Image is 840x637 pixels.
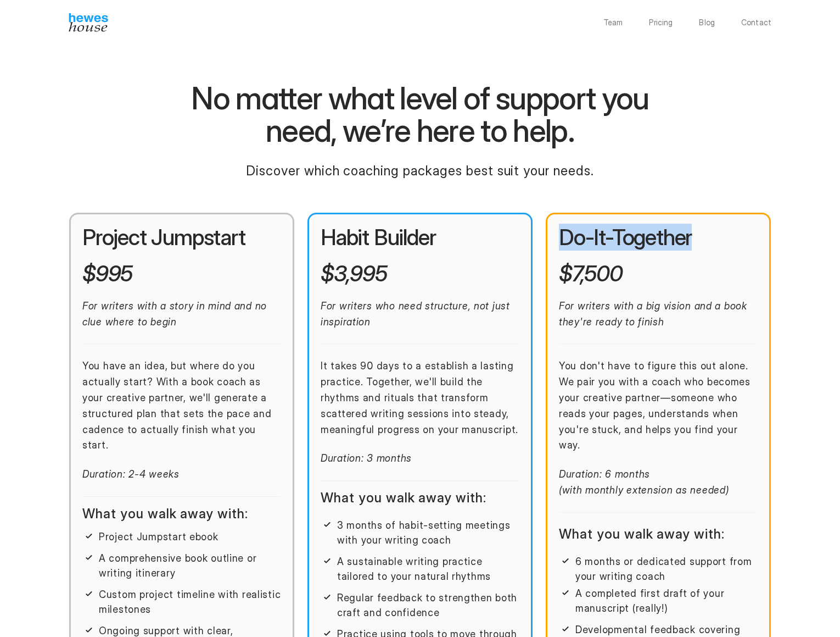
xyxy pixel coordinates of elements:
[159,82,681,148] h1: No matter what level of support you need, we’re here to help.
[321,260,387,287] em: $3,995
[82,358,281,453] p: You have an idea, but where do you actually start? With a book coach as your creative partner, we...
[321,452,412,464] em: Duration: 3 months
[82,468,180,480] em: Duration: 2-4 weeks
[337,554,519,584] p: A sustainable writing practice tailored to your natural rhythms
[99,587,281,617] p: Custom project timeline with realistic milestones
[69,13,108,32] img: Hewes House’s book coach services offer creative writing courses, writing class to learn differen...
[603,19,623,26] a: Team
[321,226,519,249] h2: Habit Builder
[82,507,281,520] h2: What you walk away with:
[741,19,771,26] a: Contact
[575,554,758,584] p: 6 months or dedicated support from your writing coach
[699,19,715,26] a: Blog
[321,491,519,505] h2: What you walk away with:
[559,527,758,541] h2: What you walk away with:
[228,160,612,181] p: Discover which coaching packages best suit your needs.
[337,590,519,620] p: Regular feedback to strengthen both craft and confidence
[99,551,281,580] p: A comprehensive book outline or writing itinerary
[575,586,758,616] p: A completed first draft of your manuscript (really!)
[82,260,132,287] em: $995
[559,260,623,287] em: $7,500
[559,226,758,249] h2: Do-It-Together
[649,19,673,26] a: Pricing
[82,300,270,328] em: For writers with a story in mind and no clue where to begin
[321,358,519,437] p: It takes 90 days to a establish a lasting practice. Together, we'll build the rhythms and rituals...
[559,358,758,453] p: You don't have to figure this out alone. We pair you with a coach who becomes your creative partn...
[559,468,729,496] em: Duration: 6 months (with monthly extension as needed)
[99,529,281,544] p: Project Jumpstart ebook
[82,226,281,249] h2: Project Jumpstart
[321,300,513,328] em: For writers who need structure, not just inspiration
[337,518,519,547] p: 3 months of habit-setting meetings with your writing coach
[559,300,751,328] em: For writers with a big vision and a book they're ready to finish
